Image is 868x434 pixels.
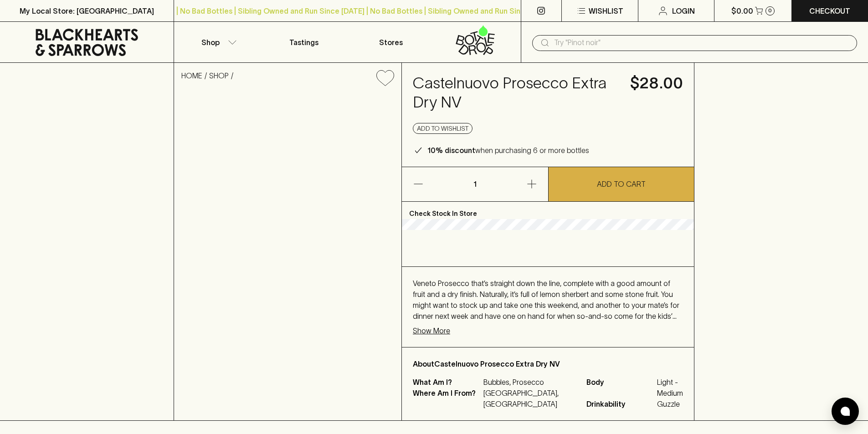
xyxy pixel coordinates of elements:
[413,358,683,369] p: About Castelnuovo Prosecco Extra Dry NV
[174,22,261,62] button: Shop
[427,146,475,154] b: 10% discount
[549,167,694,201] button: ADD TO CART
[464,167,486,201] p: 1
[657,398,683,409] span: Guzzle
[427,145,589,156] p: when purchasing 6 or more bottles
[413,123,473,134] button: Add to wishlist
[413,325,450,336] p: Show More
[261,22,347,62] a: Tastings
[589,5,623,16] p: Wishlist
[672,5,695,16] p: Login
[586,377,655,398] span: Body
[413,388,481,409] p: Where Am I From?
[201,37,220,48] p: Shop
[20,5,154,16] p: My Local Store: [GEOGRAPHIC_DATA]
[209,71,229,80] a: SHOP
[630,74,683,93] h4: $28.00
[413,279,679,331] span: Veneto Prosecco that’s straight down the line, complete with a good amount of fruit and a dry fin...
[768,8,772,13] p: 0
[289,37,318,48] p: Tastings
[554,36,850,50] input: Try "Pinot noir"
[379,37,403,48] p: Stores
[413,74,619,112] h4: Castelnuovo Prosecco Extra Dry NV
[586,398,655,409] span: Drinkability
[731,5,753,16] p: $0.00
[413,377,481,388] p: What Am I?
[597,179,646,189] p: ADD TO CART
[348,22,434,62] a: Stores
[809,5,850,16] p: Checkout
[402,202,694,219] p: Check Stock In Store
[657,377,683,398] span: Light - Medium
[174,93,401,420] img: 38163.png
[483,388,575,409] p: [GEOGRAPHIC_DATA], [GEOGRAPHIC_DATA]
[841,407,850,416] img: bubble-icon
[181,71,202,80] a: HOME
[483,377,575,388] p: Bubbles, Prosecco
[373,66,398,90] button: Add to wishlist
